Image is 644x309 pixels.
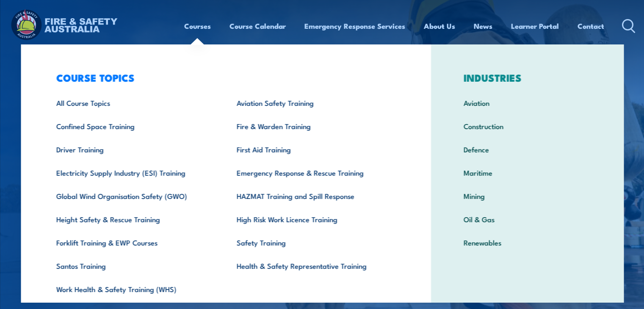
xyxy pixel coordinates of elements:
[43,184,224,207] a: Global Wind Organisation Safety (GWO)
[224,231,404,254] a: Safety Training
[43,138,224,161] a: Driver Training
[224,138,404,161] a: First Aid Training
[184,15,211,37] a: Courses
[304,15,405,37] a: Emergency Response Services
[451,161,604,184] a: Maritime
[451,72,604,83] h3: INDUSTRIES
[451,231,604,254] a: Renewables
[474,15,492,37] a: News
[43,207,224,231] a: Height Safety & Rescue Training
[43,277,224,301] a: Work Health & Safety Training (WHS)
[43,254,224,277] a: Santos Training
[224,207,404,231] a: High Risk Work Licence Training
[451,207,604,231] a: Oil & Gas
[578,15,604,37] a: Contact
[43,161,224,184] a: Electricity Supply Industry (ESI) Training
[43,231,224,254] a: Forklift Training & EWP Courses
[224,161,404,184] a: Emergency Response & Rescue Training
[229,15,286,37] a: Course Calendar
[424,15,455,37] a: About Us
[43,72,404,83] h3: COURSE TOPICS
[224,114,404,138] a: Fire & Warden Training
[451,138,604,161] a: Defence
[224,91,404,114] a: Aviation Safety Training
[451,114,604,138] a: Construction
[451,91,604,114] a: Aviation
[511,15,559,37] a: Learner Portal
[451,184,604,207] a: Mining
[43,91,224,114] a: All Course Topics
[224,184,404,207] a: HAZMAT Training and Spill Response
[43,114,224,138] a: Confined Space Training
[224,254,404,277] a: Health & Safety Representative Training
